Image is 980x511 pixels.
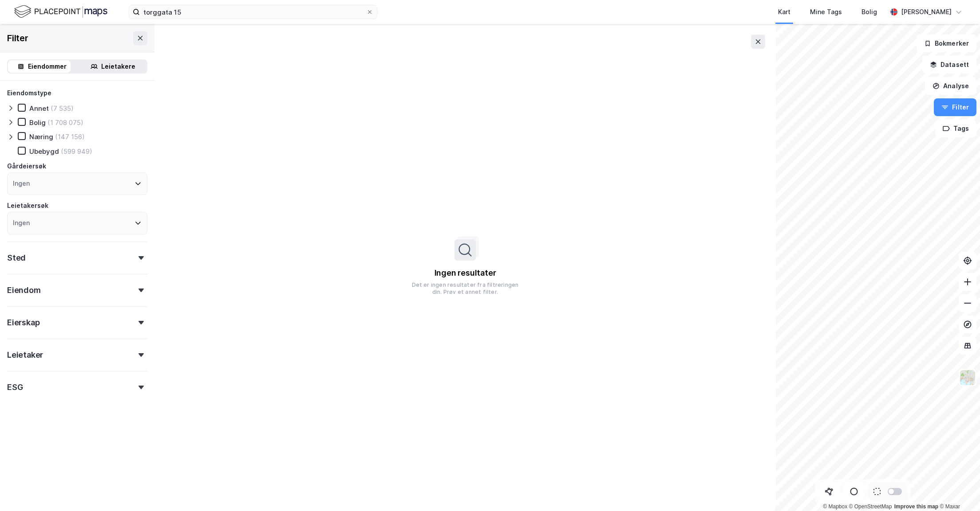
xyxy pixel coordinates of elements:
[47,118,83,127] div: (1 708 075)
[51,104,74,113] div: (7 535)
[934,98,976,116] button: Filter
[7,382,23,393] div: ESG
[29,147,59,156] div: Ubebygd
[7,350,43,360] div: Leietaker
[861,7,877,17] div: Bolig
[810,7,842,17] div: Mine Tags
[925,77,976,95] button: Analyse
[61,147,92,156] div: (599 949)
[935,120,976,137] button: Tags
[29,104,49,113] div: Annet
[55,133,85,141] div: (147 156)
[435,268,496,278] div: Ingen resultater
[823,503,847,510] a: Mapbox
[917,35,976,52] button: Bokmerker
[778,7,790,17] div: Kart
[936,468,980,511] iframe: Chat Widget
[29,118,46,127] div: Bolig
[29,133,53,141] div: Næring
[101,61,135,72] div: Leietakere
[140,5,366,19] input: Søk på adresse, matrikkel, gårdeiere, leietakere eller personer
[13,178,30,189] div: Ingen
[7,317,40,328] div: Eierskap
[894,503,938,510] a: Improve this map
[13,218,30,228] div: Ingen
[849,503,892,510] a: OpenStreetMap
[7,161,46,172] div: Gårdeiersøk
[7,31,28,45] div: Filter
[7,88,51,98] div: Eiendomstype
[936,468,980,511] div: Kontrollprogram for chat
[7,253,26,263] div: Sted
[7,285,41,296] div: Eiendom
[14,4,107,20] img: logo.f888ab2527a4732fd821a326f86c7f29.svg
[28,61,67,72] div: Eiendommer
[959,369,976,386] img: Z
[408,281,522,296] div: Det er ingen resultater fra filtreringen din. Prøv et annet filter.
[922,56,976,74] button: Datasett
[7,200,48,211] div: Leietakersøk
[901,7,952,17] div: [PERSON_NAME]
